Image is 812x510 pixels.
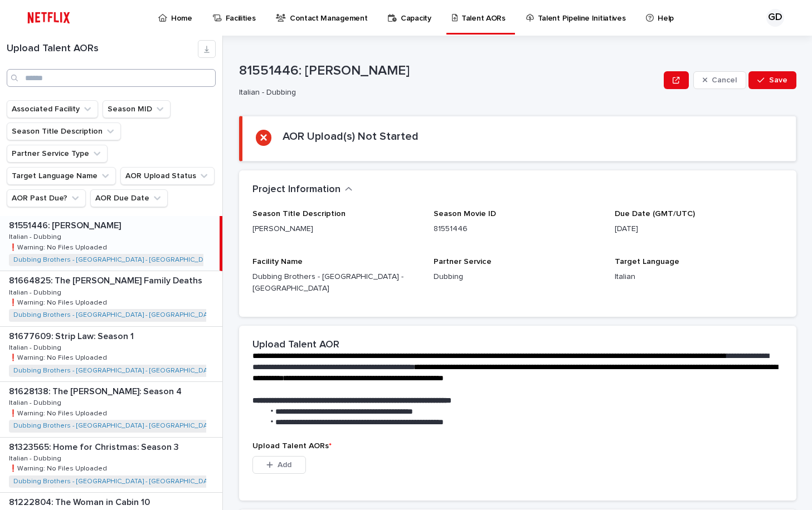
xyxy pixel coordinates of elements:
a: Dubbing Brothers - [GEOGRAPHIC_DATA] - [GEOGRAPHIC_DATA] [13,478,217,486]
button: Save [748,71,796,89]
p: 81551446 [434,223,601,235]
h2: AOR Upload(s) Not Started [283,130,419,143]
span: Due Date (GMT/UTC) [615,210,695,218]
span: Facility Name [252,258,303,266]
span: Target Language [615,258,679,266]
button: Project Information [252,184,353,196]
p: [DATE] [615,223,782,235]
button: Cancel [693,71,747,89]
p: 81677609: Strip Law: Season 1 [9,329,136,342]
span: Cancel [712,76,737,84]
img: ifQbXi3ZQGMSEF7WDB7W [22,7,75,29]
p: 81551446: [PERSON_NAME] [239,63,660,79]
span: Upload Talent AORs [252,442,332,450]
p: Italian - Dubbing [239,88,655,97]
p: Dubbing [434,271,601,283]
p: ❗️Warning: No Files Uploaded [9,463,109,473]
p: Italian - Dubbing [9,397,64,407]
p: 81323565: Home for Christmas: Season 3 [9,440,181,453]
button: AOR Upload Status [120,167,215,185]
h2: Upload Talent AOR [252,339,339,351]
span: Season Movie ID [434,210,496,218]
p: Dubbing Brothers - [GEOGRAPHIC_DATA] - [GEOGRAPHIC_DATA] [252,271,420,295]
p: ❗️Warning: No Files Uploaded [9,297,109,307]
button: Add [252,456,306,474]
button: AOR Past Due? [7,189,86,207]
p: Italian - Dubbing [9,453,64,463]
p: [PERSON_NAME] [252,223,420,235]
p: Italian - Dubbing [9,231,64,241]
p: 81551446: [PERSON_NAME] [9,218,123,231]
span: Add [278,461,291,469]
p: ❗️Warning: No Files Uploaded [9,242,109,252]
button: AOR Due Date [90,189,168,207]
span: Save [769,76,787,84]
p: Italian - Dubbing [9,287,64,297]
p: ❗️Warning: No Files Uploaded [9,352,109,362]
a: Dubbing Brothers - [GEOGRAPHIC_DATA] - [GEOGRAPHIC_DATA] [13,422,217,430]
a: Dubbing Brothers - [GEOGRAPHIC_DATA] - [GEOGRAPHIC_DATA] [13,367,217,375]
button: Season MID [103,100,171,118]
span: Partner Service [434,258,492,266]
button: Partner Service Type [7,145,108,163]
span: Season Title Description [252,210,346,218]
button: Associated Facility [7,100,98,118]
button: Target Language Name [7,167,116,185]
input: Search [7,69,216,87]
h2: Project Information [252,184,341,196]
p: 81664825: The [PERSON_NAME] Family Deaths [9,273,205,286]
h1: Upload Talent AORs [7,43,198,55]
p: ❗️Warning: No Files Uploaded [9,408,109,418]
p: Italian - Dubbing [9,342,64,352]
button: Season Title Description [7,122,121,140]
p: 81628138: The [PERSON_NAME]: Season 4 [9,384,184,397]
div: GD [766,9,784,27]
a: Dubbing Brothers - [GEOGRAPHIC_DATA] - [GEOGRAPHIC_DATA] [13,256,217,264]
p: 81222804: The Woman in Cabin 10 [9,495,152,508]
a: Dubbing Brothers - [GEOGRAPHIC_DATA] - [GEOGRAPHIC_DATA] [13,311,217,319]
p: Italian [615,271,782,283]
